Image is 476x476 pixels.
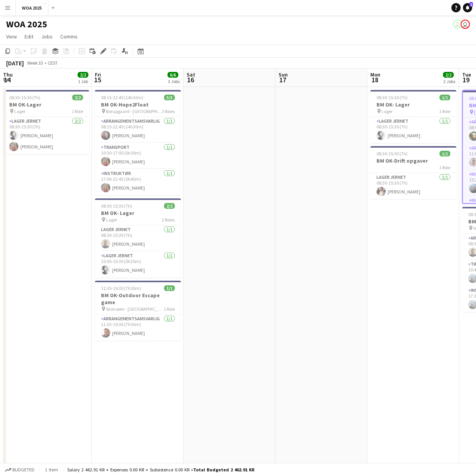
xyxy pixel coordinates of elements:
span: 08:30-15:30 (7h) [376,151,408,156]
span: 1/1 [164,285,175,291]
span: 1 [469,2,473,7]
app-card-role: Instruktør1/117:00-22:45 (5h45m)[PERSON_NAME] [95,169,181,195]
span: 1/1 [440,95,450,100]
div: 2 Jobs [443,78,455,84]
span: Comms [60,33,78,40]
div: 1 Job [78,78,88,84]
span: Budgeted [12,467,35,473]
span: 15 [94,75,101,84]
span: Lager [14,108,25,114]
app-job-card: 08:30-15:30 (7h)1/1BM OK-Drift opgaver1 RoleLager Jernet1/108:30-15:30 (7h)[PERSON_NAME] [370,146,456,199]
h3: BM OK-Drift opgaver [370,157,456,164]
h3: BM OK-Outdoor Escape game [95,292,181,306]
span: Thu [3,71,13,78]
span: Lager [381,108,393,114]
span: Edit [25,33,33,40]
div: 3 Jobs [168,78,180,84]
app-card-role: Arrangementsansvarlig1/111:35-19:30 (7h55m)[PERSON_NAME] [95,315,181,341]
div: [DATE] [6,59,24,67]
span: 19 [461,75,471,84]
app-card-role: Arrangementsansvarlig1/108:15-22:45 (14h30m)[PERSON_NAME] [95,117,181,143]
span: 2/2 [164,203,175,209]
app-card-role: Lager Jernet1/108:30-15:30 (7h)[PERSON_NAME] [370,117,456,143]
span: 2/2 [78,72,88,78]
app-job-card: 08:30-15:30 (7h)1/1BM OK- Lager Lager1 RoleLager Jernet1/108:30-15:30 (7h)[PERSON_NAME] [370,90,456,143]
div: CEST [48,60,58,66]
span: 1 Role [439,165,450,170]
span: Sat [187,71,195,78]
h1: WOA 2025 [6,18,47,30]
span: 1/1 [440,151,450,156]
span: Borupgaard - [GEOGRAPHIC_DATA] [106,108,162,114]
span: 11:35-19:30 (7h55m) [101,285,141,291]
span: Week 33 [25,60,45,66]
span: 08:30-15:30 (7h) [9,95,40,100]
span: 14 [2,75,13,84]
span: Lager [106,217,117,223]
h3: BM OK-Hope2Float [95,101,181,108]
a: Jobs [38,32,56,42]
a: View [3,32,20,42]
span: 17 [277,75,288,84]
span: View [6,33,17,40]
span: 08:30-15:30 (7h) [101,203,132,209]
app-card-role: Transport1/110:30-17:00 (6h30m)[PERSON_NAME] [95,143,181,169]
span: 3 Roles [162,108,175,114]
a: Edit [22,32,36,42]
app-card-role: Lager Jernet2/208:30-15:30 (7h)[PERSON_NAME][PERSON_NAME] [3,117,89,154]
span: Total Budgeted 2 462.91 KR [193,467,254,473]
span: Fri [95,71,101,78]
span: 2/2 [72,95,83,100]
span: Tue [462,71,471,78]
h3: BM OK- Lager [95,210,181,216]
span: 3/3 [164,95,175,100]
a: Comms [57,32,81,42]
a: 1 [463,3,472,12]
button: Budgeted [4,466,36,474]
app-user-avatar: Bettina Madsen [461,20,470,29]
app-job-card: 11:35-19:30 (7h55m)1/1BM OK-Outdoor Escape game Skovsøen - [GEOGRAPHIC_DATA]1 RoleArrangementsans... [95,281,181,341]
span: Mon [370,71,380,78]
app-job-card: 08:30-15:30 (7h)2/2BM OK-Lager Lager1 RoleLager Jernet2/208:30-15:30 (7h)[PERSON_NAME][PERSON_NAME] [3,90,89,154]
span: 1 Role [72,108,83,114]
span: 08:30-15:30 (7h) [376,95,408,100]
app-card-role: Lager Jernet1/110:05-15:30 (5h25m)[PERSON_NAME] [95,251,181,278]
app-job-card: 08:15-22:45 (14h30m)3/3BM OK-Hope2Float Borupgaard - [GEOGRAPHIC_DATA]3 RolesArrangementsansvarli... [95,90,181,195]
span: Jobs [41,33,53,40]
h3: BM OK-Lager [3,101,89,108]
span: 2/2 [443,72,454,78]
span: 1 Role [439,108,450,114]
div: Salary 2 462.91 KR + Expenses 0.00 KR + Subsistence 0.00 KR = [67,467,254,473]
span: 6/6 [168,72,178,78]
app-card-role: Lager Jernet1/108:30-15:30 (7h)[PERSON_NAME] [370,173,456,199]
span: Sun [279,71,288,78]
span: 1 Role [164,306,175,312]
app-card-role: Lager Jernet1/108:30-15:30 (7h)[PERSON_NAME] [95,225,181,251]
span: 08:15-22:45 (14h30m) [101,95,143,100]
button: WOA 2025 [16,0,48,15]
app-job-card: 08:30-15:30 (7h)2/2BM OK- Lager Lager2 RolesLager Jernet1/108:30-15:30 (7h)[PERSON_NAME]Lager Jer... [95,198,181,278]
span: 2 Roles [162,217,175,223]
span: 18 [369,75,380,84]
span: 1 item [42,467,61,473]
h3: BM OK- Lager [370,101,456,108]
span: Skovsøen - [GEOGRAPHIC_DATA] [106,306,164,312]
span: 16 [186,75,195,84]
app-user-avatar: Bettina Madsen [453,20,462,29]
